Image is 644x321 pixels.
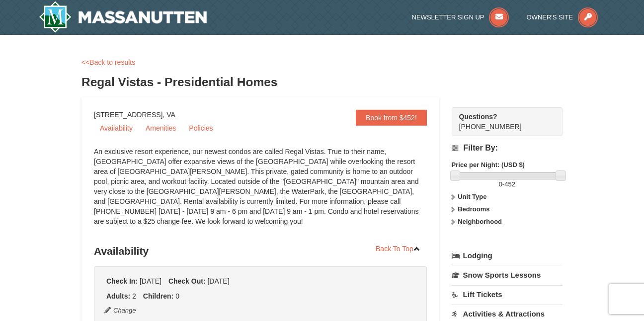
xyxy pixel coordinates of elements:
[356,110,427,126] a: Book from $452!
[459,112,545,131] span: [PHONE_NUMBER]
[452,161,525,168] strong: Price per Night: (USD $)
[452,285,563,304] a: Lift Tickets
[412,13,509,21] a: Newsletter Sign Up
[39,1,207,33] a: Massanutten Resort
[458,205,489,213] strong: Bedrooms
[458,218,502,225] strong: Neighborhood
[412,13,484,21] span: Newsletter Sign Up
[140,277,161,285] span: [DATE]
[81,58,135,66] a: <<Back to results
[452,247,563,265] a: Lodging
[106,292,130,300] strong: Adults:
[504,180,515,188] span: 452
[452,144,563,153] h4: Filter By:
[104,305,137,316] button: Change
[94,147,427,236] div: An exclusive resort experience, our newest condos are called Regal Vistas. True to their name, [G...
[459,113,497,121] strong: Questions?
[168,277,206,285] strong: Check Out:
[452,266,563,284] a: Snow Sports Lessons
[81,72,563,92] h3: Regal Vistas - Presidential Homes
[94,121,139,136] a: Availability
[183,121,219,136] a: Policies
[369,241,427,256] a: Back To Top
[140,121,182,136] a: Amenities
[499,180,502,188] span: 0
[527,13,573,21] span: Owner's Site
[175,292,179,300] span: 0
[94,241,427,261] h3: Availability
[207,277,229,285] span: [DATE]
[143,292,173,300] strong: Children:
[132,292,136,300] span: 2
[39,1,207,33] img: Massanutten Resort Logo
[106,277,138,285] strong: Check In:
[527,13,598,21] a: Owner's Site
[452,179,563,189] label: -
[458,193,486,200] strong: Unit Type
